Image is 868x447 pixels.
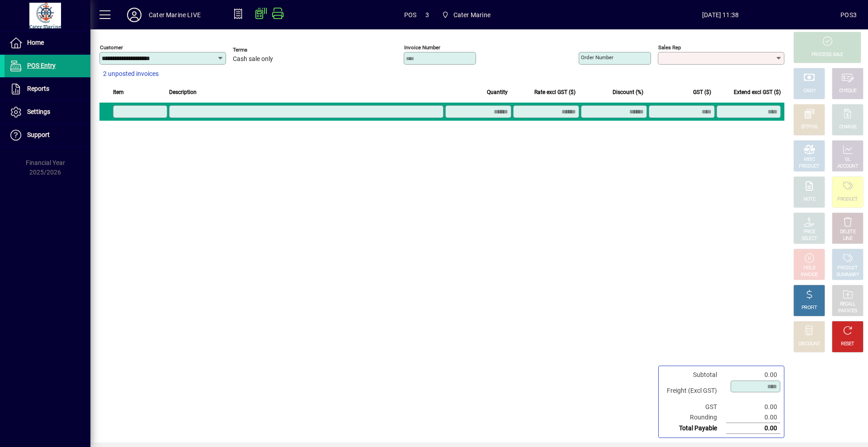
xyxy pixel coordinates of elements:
td: Subtotal [662,370,726,380]
td: Total Payable [662,423,726,434]
div: PRODUCT [837,265,858,272]
div: CHEQUE [839,88,856,94]
span: Quantity [487,87,508,97]
mat-label: Sales rep [658,44,681,51]
td: 0.00 [726,423,780,434]
td: Freight (Excl GST) [662,380,726,402]
div: EFTPOS [801,124,818,131]
span: Reports [27,85,49,92]
span: Terms [233,47,287,53]
div: INVOICES [838,308,857,315]
td: 0.00 [726,412,780,423]
span: Home [27,39,44,46]
a: Home [5,32,90,54]
button: 2 unposted invoices [99,66,162,82]
span: Cash sale only [233,56,273,63]
td: 0.00 [726,402,780,412]
div: DISCOUNT [798,341,820,348]
td: GST [662,402,726,412]
div: DELETE [840,229,855,235]
div: GL [845,156,851,163]
div: PRODUCT [799,163,819,170]
a: Reports [5,78,90,100]
a: Settings [5,101,90,123]
mat-label: Invoice number [404,44,440,51]
span: Item [113,87,124,97]
button: Profile [120,7,149,23]
span: Discount (%) [613,87,643,97]
div: PRICE [803,229,816,235]
div: NOTE [803,196,815,203]
span: Description [169,87,197,97]
div: SUMMARY [836,272,859,278]
span: Support [27,131,50,138]
div: LINE [843,235,852,242]
div: ACCOUNT [837,163,858,170]
div: MISC [804,156,815,163]
div: RESET [841,341,854,348]
mat-label: Customer [100,44,123,51]
span: 2 unposted invoices [103,69,159,79]
div: CASH [803,88,815,94]
span: Cater Marine [438,7,494,23]
div: PROCESS SALE [811,52,843,58]
div: SELECT [802,235,817,242]
span: GST ($) [693,87,711,97]
a: Support [5,124,90,146]
div: RECALL [840,301,856,308]
div: Cater Marine LIVE [149,8,201,22]
span: [DATE] 11:38 [600,8,840,22]
span: Settings [27,108,50,115]
div: PRODUCT [837,196,858,203]
div: POS3 [840,8,857,22]
span: Cater Marine [453,8,491,22]
td: 0.00 [726,370,780,380]
div: PROFIT [802,305,817,311]
span: POS Entry [27,62,56,69]
span: Rate excl GST ($) [534,87,576,97]
span: Extend excl GST ($) [734,87,781,97]
div: INVOICE [801,272,817,278]
div: CHARGE [839,124,857,131]
td: Rounding [662,412,726,423]
div: HOLD [803,265,815,272]
span: POS [404,8,417,22]
span: 3 [425,8,429,22]
mat-label: Order number [581,54,613,61]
